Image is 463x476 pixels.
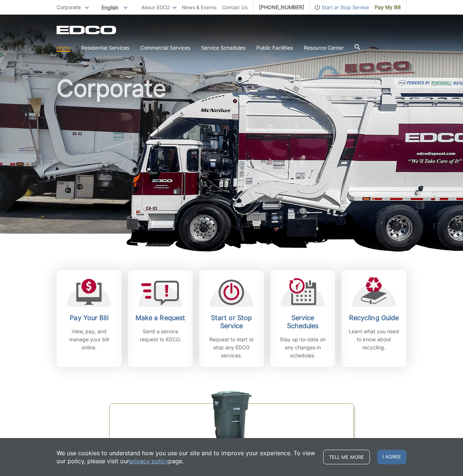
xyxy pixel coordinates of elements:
h2: Pay Your Bill [62,314,116,322]
a: Service Schedules Stay up-to-date on any changes in schedules. [270,270,335,367]
a: Residential Services [81,44,129,52]
a: EDCD logo. Return to the homepage. [57,26,117,34]
p: Learn what you need to know about recycling. [347,327,401,352]
p: View, pay, and manage your bill online. [62,327,116,352]
a: About EDCO [141,3,176,11]
h2: Make a Request [133,314,187,322]
p: Request to start or stop any EDCO services. [204,335,259,360]
span: Corporate [57,4,81,10]
a: Home [57,44,70,52]
a: Pay Your Bill View, pay, and manage your bill online. [57,270,122,367]
span: I agree [377,450,406,464]
p: We use cookies to understand how you use our site and to improve your experience. To view our pol... [57,449,316,465]
a: Service Schedules [201,44,245,52]
a: Contact Us [222,3,248,11]
h2: Start or Stop Service [204,314,259,330]
h1: Corporate [57,77,406,237]
a: Recycling Guide Learn what you need to know about recycling. [341,270,406,367]
p: Stay up-to-date on any changes in schedules. [276,335,330,360]
a: Make a Request Send a service request to EDCO. [128,270,193,367]
h2: Service Schedules [276,314,330,330]
p: Send a service request to EDCO. [133,327,187,343]
h2: Recycling Guide [347,314,401,322]
a: News & Events [182,3,217,11]
span: Pay My Bill [375,3,401,11]
a: Resource Center [304,44,344,52]
a: Tell me more [323,450,370,464]
a: Public Facilities [256,44,293,52]
a: privacy policy [129,457,168,465]
a: Commercial Services [140,44,190,52]
span: English [96,1,133,14]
